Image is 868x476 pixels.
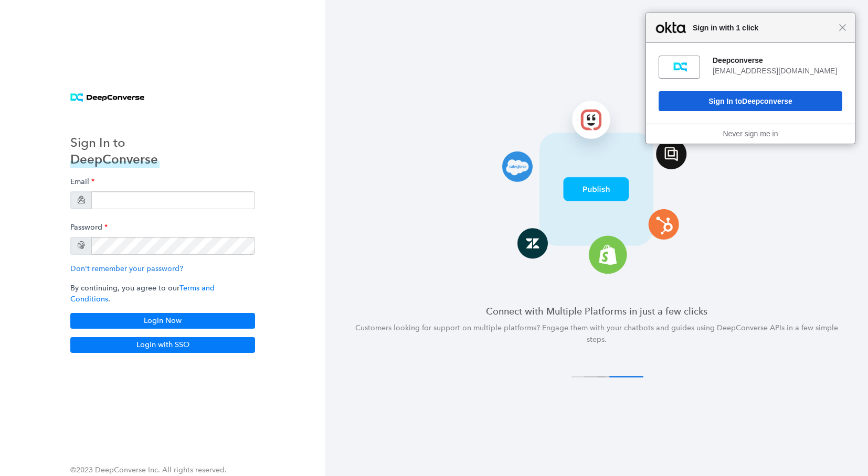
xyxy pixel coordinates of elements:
span: Customers looking for support on multiple platforms? Engage them with your chatbots and guides us... [355,323,838,344]
a: Don't remember your password? [70,264,183,273]
h3: DeepConverse [70,151,160,168]
h4: Connect with Multiple Platforms in just a few clicks [351,305,843,318]
button: 1 [571,376,606,377]
div: [EMAIL_ADDRESS][DOMAIN_NAME] [713,66,842,75]
div: Deepconverse [713,56,842,65]
button: Sign In toDeepconverse [659,91,842,111]
img: fs0pvt0g94oZNWgBn697 [671,59,688,75]
h3: Sign In to [70,134,160,151]
span: Deepconverse [742,97,792,105]
img: carousel 4 [461,92,733,279]
p: By continuing, you agree to our . [70,283,255,305]
span: ©2023 DeepConverse Inc. All rights reserved. [70,466,227,474]
a: Never sign me in [723,129,778,138]
label: Email [70,172,94,191]
span: Sign in with 1 click [687,21,839,34]
button: 4 [609,376,643,377]
label: Password [70,218,108,237]
a: Terms and Conditions [70,284,215,304]
button: 3 [597,376,631,377]
button: 2 [584,376,618,377]
button: Login with SSO [70,337,255,353]
button: Login Now [70,313,255,329]
img: horizontal logo [70,93,144,102]
span: Close [839,24,846,31]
